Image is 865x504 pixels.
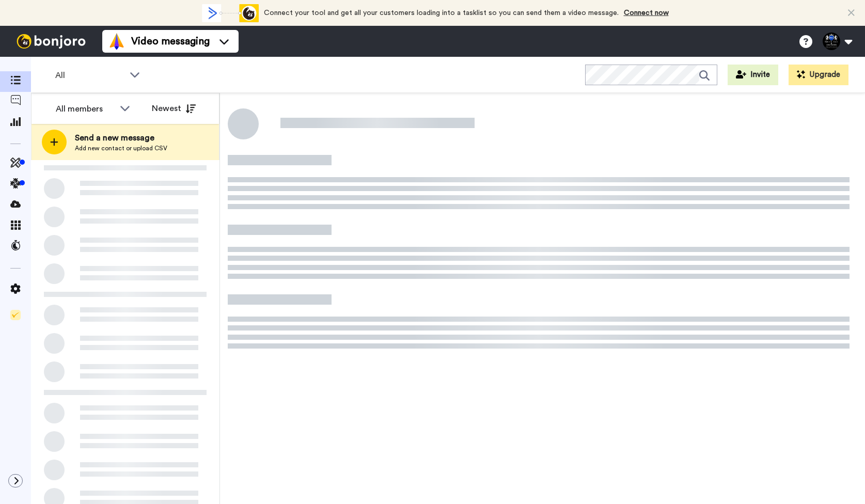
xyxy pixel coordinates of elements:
[108,33,125,50] img: vm-color.svg
[264,9,619,17] span: Connect your tool and get all your customers loading into a tasklist so you can send them a video...
[728,65,778,85] button: Invite
[131,34,210,49] span: Video messaging
[75,144,167,152] span: Add new contact or upload CSV
[144,98,203,119] button: Newest
[10,310,21,320] img: Checklist.svg
[202,4,259,22] div: animation
[75,132,167,144] span: Send a new message
[56,103,115,115] div: All members
[624,9,669,17] a: Connect now
[12,34,90,49] img: bj-logo-header-white.svg
[789,65,848,85] button: Upgrade
[55,69,124,82] span: All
